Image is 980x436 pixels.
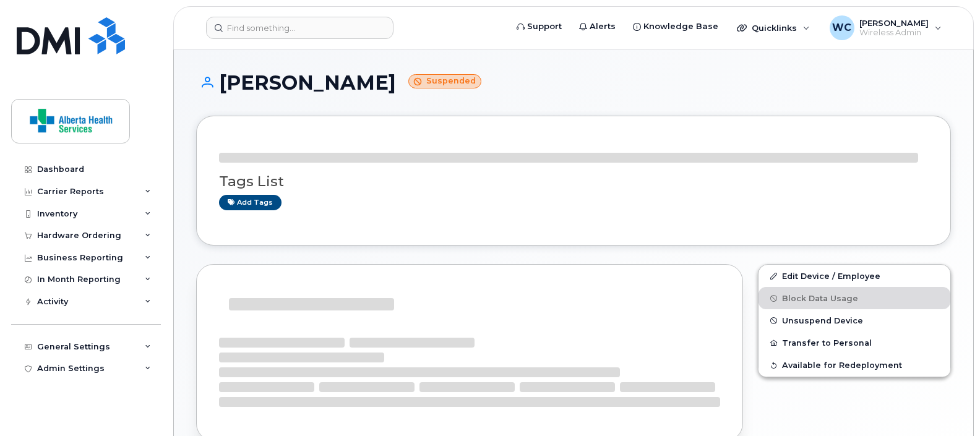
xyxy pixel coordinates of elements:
h3: Tags List [219,174,928,189]
button: Available for Redeployment [759,354,950,376]
h1: [PERSON_NAME] [196,72,951,93]
a: Add tags [219,195,282,210]
button: Transfer to Personal [759,331,950,354]
a: Edit Device / Employee [759,265,950,287]
small: Suspended [408,74,481,88]
button: Block Data Usage [759,287,950,309]
span: Unsuspend Device [782,316,863,325]
button: Unsuspend Device [759,309,950,331]
span: Available for Redeployment [782,361,902,370]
